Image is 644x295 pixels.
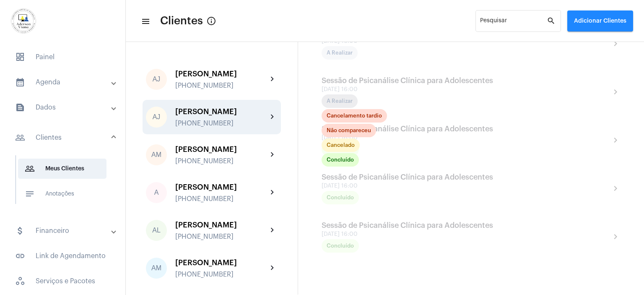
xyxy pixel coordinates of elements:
[206,16,216,26] mat-icon: Button that displays a tooltip when focused or hovered over
[322,153,359,167] mat-chip: Concluído
[175,233,267,240] div: [PHONE_NUMBER]
[15,77,112,87] mat-panel-title: Agenda
[18,184,106,204] span: Anotações
[267,225,278,235] mat-icon: chevron_right
[175,145,267,154] div: [PERSON_NAME]
[547,16,557,26] mat-icon: search
[15,226,112,236] mat-panel-title: Financeiro
[15,52,25,62] span: sidenav icon
[146,69,167,90] div: AJ
[267,263,278,273] mat-icon: chevron_right
[322,124,376,137] mat-chip: Não compareceu
[5,151,125,216] div: sidenav iconClientes
[25,164,35,174] mat-icon: sidenav icon
[141,16,149,26] mat-icon: sidenav icon
[175,157,267,165] div: [PHONE_NUMBER]
[322,138,360,152] mat-chip: Cancelado
[175,120,267,127] div: [PHONE_NUMBER]
[5,221,125,241] mat-expansion-panel-header: sidenav iconFinanceiro
[267,188,278,198] mat-icon: chevron_right
[322,109,387,123] mat-chip: Cancelamento tardio
[267,74,278,84] mat-icon: chevron_right
[175,107,267,116] div: [PERSON_NAME]
[8,47,117,67] span: Painel
[175,221,267,229] div: [PERSON_NAME]
[15,276,25,286] span: sidenav icon
[5,72,125,92] mat-expansion-panel-header: sidenav iconAgenda
[175,183,267,191] div: [PERSON_NAME]
[175,258,267,267] div: [PERSON_NAME]
[15,77,25,87] mat-icon: sidenav icon
[146,182,167,203] div: A
[175,82,267,89] div: [PHONE_NUMBER]
[15,102,25,112] mat-icon: sidenav icon
[15,226,25,236] mat-icon: sidenav icon
[15,133,25,143] mat-icon: sidenav icon
[567,10,633,31] button: Adicionar Clientes
[480,19,547,26] input: Pesquisar
[8,246,117,266] span: Link de Agendamento
[160,14,203,28] span: Clientes
[203,13,220,29] button: Button that displays a tooltip when focused or hovered over
[15,251,25,261] mat-icon: sidenav icon
[574,18,626,24] span: Adicionar Clientes
[175,271,267,278] div: [PHONE_NUMBER]
[5,97,125,117] mat-expansion-panel-header: sidenav iconDados
[146,220,167,241] div: AL
[267,112,278,122] mat-icon: chevron_right
[146,144,167,165] div: AM
[7,4,40,38] img: d7e3195d-0907-1efa-a796-b593d293ae59.png
[15,133,112,143] mat-panel-title: Clientes
[8,271,117,291] span: Serviços e Pacotes
[175,70,267,78] div: [PERSON_NAME]
[146,107,167,128] div: AJ
[5,124,125,151] mat-expansion-panel-header: sidenav iconClientes
[18,159,106,179] span: Meus Clientes
[267,150,278,160] mat-icon: chevron_right
[15,102,112,112] mat-panel-title: Dados
[146,258,167,279] div: AM
[175,195,267,203] div: [PHONE_NUMBER]
[25,189,35,199] mat-icon: sidenav icon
